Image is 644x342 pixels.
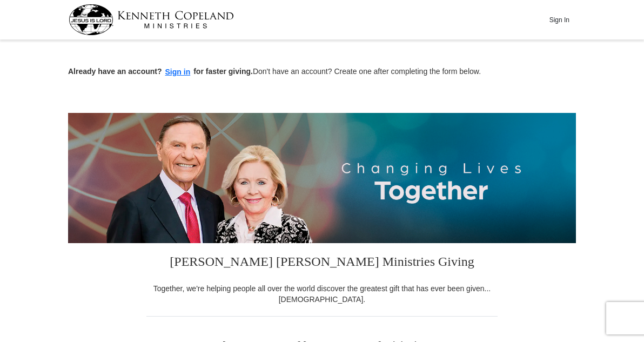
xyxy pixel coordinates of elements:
div: Together, we're helping people all over the world discover the greatest gift that has ever been g... [146,283,498,305]
button: Sign in [162,66,194,78]
p: Don't have an account? Create one after completing the form below. [68,66,576,78]
img: kcm-header-logo.svg [69,4,234,35]
h3: [PERSON_NAME] [PERSON_NAME] Ministries Giving [146,243,498,283]
button: Sign In [543,11,575,28]
strong: Already have an account? for faster giving. [68,67,253,76]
